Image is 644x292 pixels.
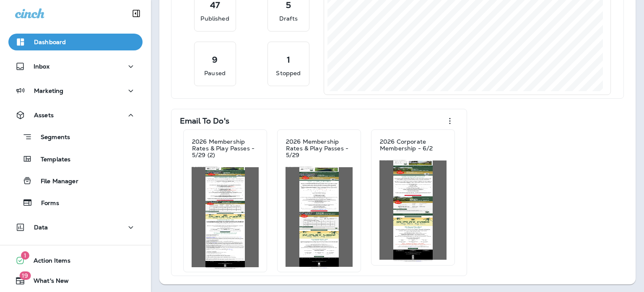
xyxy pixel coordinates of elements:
p: Templates [32,156,70,164]
span: What's New [25,277,69,287]
p: Published [200,14,229,23]
button: Dashboard [8,34,143,50]
p: 2026 Membership Rates & Play Passes - 5/29 (2) [192,138,258,158]
p: 1 [287,55,290,64]
button: File Manager [8,172,143,189]
img: cedfc6a5-0ea7-4278-8d85-e1fc2e2d2a52.jpg [379,160,447,262]
img: 667ab2f0-8e4e-41b2-833b-d06991fdc2a8.jpg [286,167,353,268]
p: 9 [212,55,218,64]
button: 19What's New [8,272,143,289]
span: 1 [21,251,29,260]
p: Forms [33,200,59,208]
p: 2026 Corporate Membership - 6/2 [380,138,446,152]
p: Data [34,224,48,231]
p: 5 [286,1,291,9]
button: Marketing [8,82,143,99]
span: 19 [19,271,31,280]
button: 1Action Items [8,252,143,269]
button: Inbox [8,58,143,75]
p: Segments [32,134,70,142]
p: Assets [34,112,54,118]
button: Segments [8,128,143,146]
p: Drafts [279,14,298,23]
button: Templates [8,150,143,168]
p: File Manager [32,178,78,186]
p: Paused [204,69,226,77]
button: Collapse Sidebar [125,5,148,22]
span: Action Items [25,257,70,267]
button: Data [8,219,143,236]
p: Stopped [276,69,301,77]
p: Email To Do's [180,117,229,125]
img: 16af4dbd-bf1e-46a4-9fc1-cacdb5ffcfa4.jpg [192,167,259,268]
p: Marketing [34,87,63,94]
button: Forms [8,194,143,211]
p: Inbox [34,63,49,70]
p: Dashboard [34,39,66,45]
p: 47 [210,1,220,9]
p: 2026 Membership Rates & Play Passes - 5/29 [286,138,352,158]
button: Assets [8,107,143,124]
